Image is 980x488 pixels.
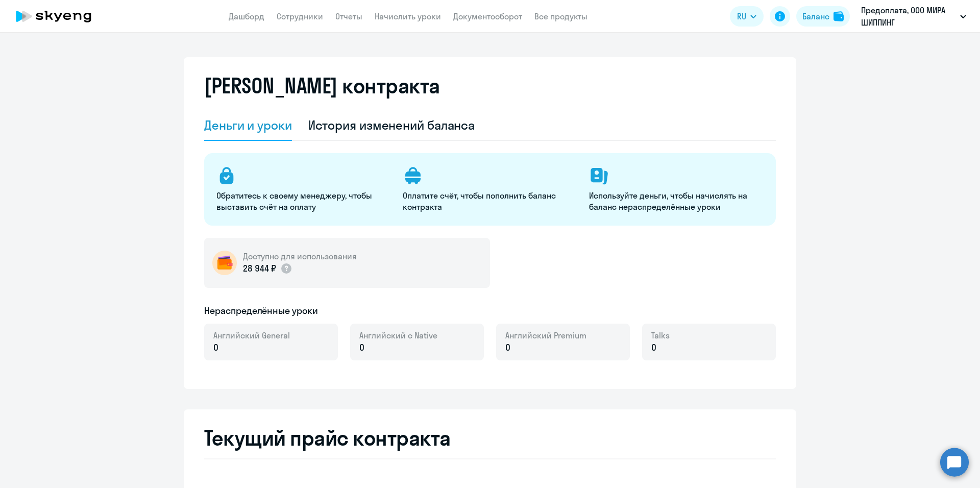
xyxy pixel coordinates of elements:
[243,262,292,275] p: 28 944 ₽
[505,330,586,341] span: Английский Premium
[453,11,522,21] a: Документооборот
[730,6,764,27] button: RU
[277,11,323,21] a: Сотрудники
[802,10,829,22] div: Баланс
[213,330,290,341] span: Английский General
[651,330,670,341] span: Talks
[359,341,364,354] span: 0
[505,341,510,354] span: 0
[216,190,390,212] p: Обратитесь к своему менеджеру, чтобы выставить счёт на оплату
[856,4,971,29] button: Предоплата, ООО МИРА ШИППИНГ
[375,11,441,21] a: Начислить уроки
[204,304,318,318] h5: Нераспределённые уроки
[651,341,656,354] span: 0
[308,117,475,133] div: История изменений баланса
[589,190,763,212] p: Используйте деньги, чтобы начислять на баланс нераспределённые уроки
[796,6,850,27] button: Балансbalance
[243,251,357,262] h5: Доступно для использования
[204,74,440,98] h2: [PERSON_NAME] контракта
[335,11,362,21] a: Отчеты
[204,426,776,450] h2: Текущий прайс контракта
[737,10,746,22] span: RU
[861,4,956,29] p: Предоплата, ООО МИРА ШИППИНГ
[534,11,587,21] a: Все продукты
[403,190,577,212] p: Оплатите счёт, чтобы пополнить баланс контракта
[229,11,264,21] a: Дашборд
[204,117,292,133] div: Деньги и уроки
[359,330,437,341] span: Английский с Native
[834,11,844,21] img: balance
[212,251,237,275] img: wallet-circle.png
[213,341,218,354] span: 0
